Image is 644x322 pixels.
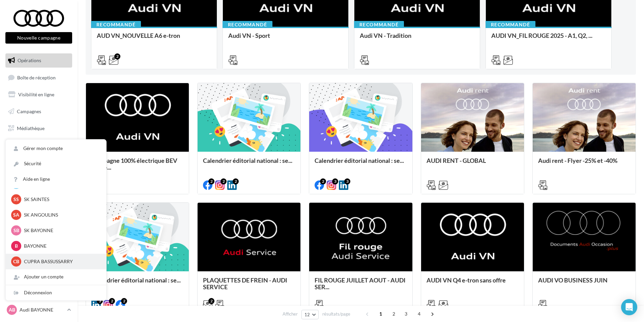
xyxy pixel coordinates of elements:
[24,243,98,249] p: BAYONNE
[203,157,292,164] span: Calendrier éditorial national : se...
[375,308,386,319] span: 1
[621,299,637,315] div: Open Intercom Messenger
[17,125,45,131] span: Médiathèque
[18,57,41,63] span: Opérations
[6,172,106,187] a: Aide en ligne
[322,311,350,317] span: résultats/page
[315,276,406,291] span: FIL ROUGE JUILLET AOUT - AUDI SER...
[491,32,592,39] span: AUDI VN_FIL ROUGE 2025 - A1, Q2, ...
[208,178,214,184] div: 2
[223,21,272,28] div: Recommandé
[4,88,74,102] a: Visibilité en ligne
[203,276,287,291] span: PLAQUETTES DE FREIN - AUDI SERVICE
[121,298,127,304] div: 2
[332,178,338,184] div: 3
[427,276,506,284] span: AUDI VN Q4 e-tron sans offre
[4,104,74,119] a: Campagnes
[221,178,227,184] div: 2
[13,258,19,265] span: CB
[414,308,425,319] span: 4
[6,156,106,171] a: Sécurité
[17,74,56,80] span: Boîte de réception
[344,178,350,184] div: 3
[17,108,41,114] span: Campagnes
[5,303,72,316] a: AB Audi BAYONNE
[6,269,106,284] div: Ajouter un compte
[97,298,103,304] div: 3
[91,21,141,28] div: Recommandé
[354,21,404,28] div: Recommandé
[301,310,319,319] button: 12
[13,212,19,218] span: SA
[109,298,115,304] div: 2
[315,157,404,164] span: Calendrier éditorial national : se...
[24,227,98,234] p: SK BAYONNE
[24,196,98,203] p: SK SAINTES
[538,157,617,164] span: Audi rent - Flyer -25% et -40%
[97,32,180,39] span: AUD VN_NOUVELLE A6 e-tron
[91,276,181,284] span: Calendrier éditorial national : se...
[228,32,270,39] span: Audi VN - Sport
[388,308,399,319] span: 2
[24,258,98,265] p: CUPRA BASSUSSARRY
[24,212,98,218] p: SK ANGOULINS
[6,285,106,300] div: Déconnexion
[486,21,535,28] div: Recommandé
[4,70,74,85] a: Boîte de réception
[13,227,19,234] span: SB
[401,308,411,319] span: 3
[5,32,72,44] button: Nouvelle campagne
[9,306,15,313] span: AB
[15,243,18,249] span: B
[283,311,298,317] span: Afficher
[233,178,239,184] div: 2
[4,121,74,135] a: Médiathèque
[91,157,177,171] span: Campagne 100% électrique BEV Septe...
[360,32,411,39] span: Audi VN - Tradition
[6,141,106,156] a: Gérer mon compte
[304,312,310,317] span: 12
[427,157,486,164] span: AUDI RENT - GLOBAL
[208,298,214,304] div: 2
[4,53,74,68] a: Opérations
[20,306,64,313] p: Audi BAYONNE
[4,138,74,158] a: AFFICHAGE PRESSE MD
[320,178,326,184] div: 2
[114,53,120,59] div: 2
[18,92,54,97] span: Visibilité en ligne
[13,196,19,203] span: SS
[538,276,608,284] span: AUDI VO BUSINESS JUIN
